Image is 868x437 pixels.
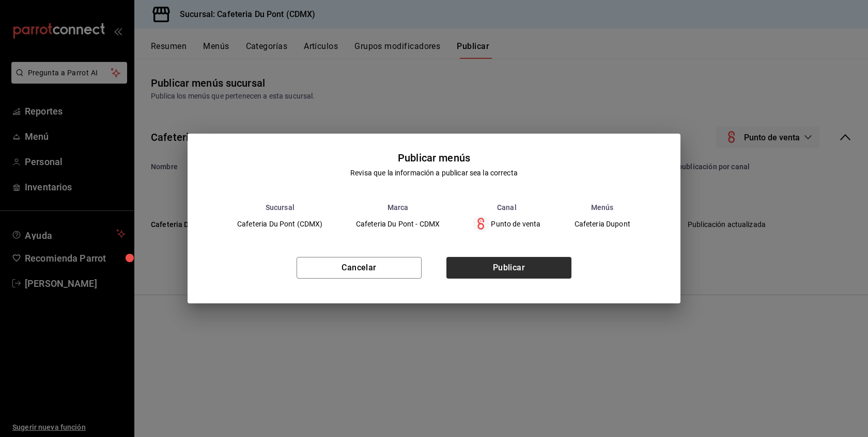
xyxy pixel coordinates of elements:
[221,212,339,236] td: Cafeteria Du Pont (CDMX)
[398,150,470,166] div: Publicar menús
[339,212,457,236] td: Cafeteria Du Pont - CDMX
[446,257,571,279] button: Publicar
[350,168,518,179] div: Revisa que la información a publicar sea la correcta
[221,203,339,212] th: Sucursal
[557,203,647,212] th: Menús
[456,203,557,212] th: Canal
[575,220,630,228] span: Cafeteria Dupont
[339,203,457,212] th: Marca
[297,257,422,279] button: Cancelar
[473,216,540,232] div: Punto de venta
